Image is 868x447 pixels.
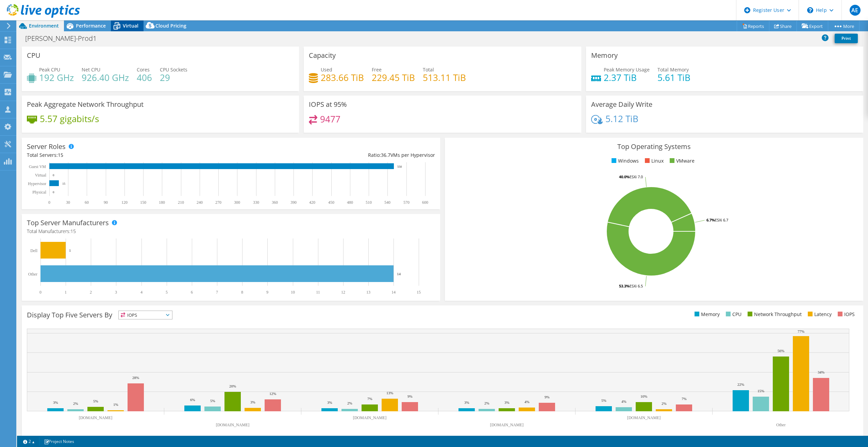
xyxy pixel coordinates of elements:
[40,115,99,122] h4: 5.57 gigabits/s
[630,283,643,288] tspan: ESXi 6.5
[132,376,139,380] text: 28%
[610,157,639,165] li: Windows
[269,392,276,396] text: 12%
[29,164,46,169] text: Guest VM
[159,200,165,205] text: 180
[190,398,195,402] text: 6%
[309,200,315,205] text: 420
[137,66,150,73] span: Cores
[490,423,524,427] text: [DOMAIN_NAME]
[835,34,858,43] a: Print
[619,174,630,179] tspan: 40.0%
[693,311,720,318] li: Memory
[27,219,109,227] h3: Top Server Manufacturers
[309,101,347,108] h3: IOPS at 95%
[372,66,382,73] span: Free
[69,248,71,252] text: 1
[828,21,859,31] a: More
[119,311,172,319] span: IOPS
[85,200,89,205] text: 60
[601,398,606,402] text: 5%
[197,200,203,205] text: 240
[27,101,144,108] h3: Peak Aggregate Network Throughput
[397,272,401,276] text: 14
[464,400,469,404] text: 3%
[366,290,370,295] text: 13
[66,200,70,205] text: 30
[417,290,421,295] text: 15
[798,329,804,333] text: 77%
[82,74,129,81] h4: 926.40 GHz
[121,200,128,205] text: 120
[166,290,168,295] text: 5
[160,66,187,73] span: CPU Sockets
[39,74,74,81] h4: 192 GHz
[93,399,98,403] text: 5%
[504,400,510,404] text: 3%
[309,52,336,59] h3: Capacity
[320,115,340,123] h4: 9477
[450,143,858,150] h3: Top Operating Systems
[836,311,855,318] li: IOPS
[231,151,435,159] div: Ratio: VMs per Hypervisor
[347,401,352,405] text: 2%
[818,370,824,374] text: 34%
[140,200,146,205] text: 150
[48,200,50,205] text: 0
[27,52,40,59] h3: CPU
[737,382,744,386] text: 22%
[423,66,434,73] span: Total
[807,7,813,13] svg: \n
[321,66,332,73] span: Used
[353,415,387,420] text: [DOMAIN_NAME]
[291,290,295,295] text: 10
[113,402,118,407] text: 1%
[316,290,320,295] text: 11
[53,191,54,194] text: 0
[39,66,60,73] span: Peak CPU
[381,152,390,158] span: 36.7
[62,182,66,185] text: 15
[216,290,218,295] text: 7
[706,217,715,222] tspan: 6.7%
[70,228,76,234] span: 15
[407,394,413,398] text: 9%
[384,200,390,205] text: 540
[39,290,41,295] text: 0
[621,399,627,403] text: 4%
[321,74,364,81] h4: 283.66 TiB
[776,423,785,427] text: Other
[657,66,689,73] span: Total Memory
[746,311,802,318] li: Network Throughput
[137,74,152,81] h4: 406
[266,290,268,295] text: 9
[53,173,54,177] text: 0
[850,5,861,16] span: AE
[769,21,797,31] a: Share
[191,290,193,295] text: 6
[210,399,215,403] text: 5%
[715,217,728,222] tspan: ESXi 6.7
[604,74,650,81] h4: 2.37 TiB
[73,401,78,405] text: 2%
[39,437,79,446] a: Project Notes
[253,200,259,205] text: 330
[241,290,243,295] text: 8
[123,22,138,29] span: Virtual
[403,200,410,205] text: 570
[35,173,47,178] text: Virtual
[27,228,435,235] h4: Total Manufacturers:
[422,200,428,205] text: 600
[757,389,764,393] text: 15%
[28,181,46,186] text: Hypervisor
[682,397,687,401] text: 7%
[58,152,63,158] span: 15
[290,200,297,205] text: 390
[737,21,769,31] a: Reports
[386,391,393,395] text: 13%
[90,290,92,295] text: 2
[778,349,784,353] text: 56%
[604,66,650,73] span: Peak Memory Usage
[640,394,647,398] text: 10%
[328,200,334,205] text: 450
